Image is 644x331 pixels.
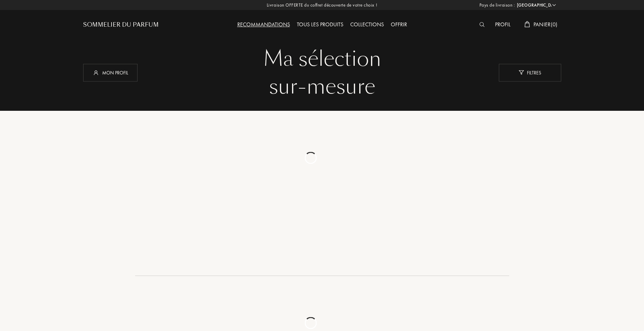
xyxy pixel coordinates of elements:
div: sur-mesure [88,73,556,100]
a: Profil [492,21,514,28]
div: Tous les produits [293,20,347,29]
div: Ma sélection [88,45,556,73]
a: Collections [347,21,387,28]
img: cart_white.svg [524,21,530,27]
img: profil_icn_w.svg [92,69,99,76]
span: Pays de livraison : [479,2,515,9]
img: new_filter_w.svg [519,70,524,75]
div: Filtres [499,64,561,81]
a: Recommandations [234,21,293,28]
img: arrow_w.png [552,2,557,8]
div: Mon profil [83,64,138,81]
a: Sommelier du Parfum [83,21,159,29]
a: Offrir [387,21,411,28]
div: Offrir [387,20,411,29]
div: Recommandations [234,20,293,29]
div: Profil [492,20,514,29]
img: search_icn_white.svg [479,22,485,27]
div: Collections [347,20,387,29]
a: Tous les produits [293,21,347,28]
span: Panier ( 0 ) [533,21,558,28]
